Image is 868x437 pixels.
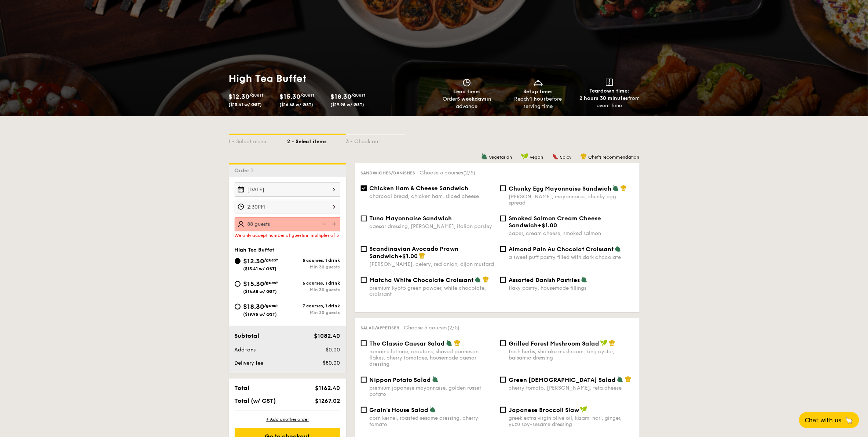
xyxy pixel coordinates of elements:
div: 5 courses, 1 drink [287,258,340,263]
img: icon-chef-hat.a58ddaea.svg [620,185,627,191]
img: icon-vegan.f8ff3823.svg [521,153,528,160]
img: icon-vegetarian.fe4039eb.svg [581,276,587,283]
img: icon-vegan.f8ff3823.svg [600,340,608,346]
span: ($16.68 w/ GST) [243,289,277,294]
div: charcoal bread, chicken ham, sliced cheese [370,193,494,199]
img: icon-vegetarian.fe4039eb.svg [615,245,621,252]
img: icon-vegetarian.fe4039eb.svg [612,185,619,191]
span: Grain's House Salad [370,407,429,413]
span: $15.30 [279,93,300,101]
input: Event date [235,183,340,197]
span: Matcha White Chocolate Croissant [370,277,474,283]
div: [PERSON_NAME], celery, red onion, dijon mustard [370,261,494,267]
span: $1267.02 [315,397,340,404]
img: icon-chef-hat.a58ddaea.svg [609,340,615,346]
strong: 5 weekdays [457,96,487,102]
span: /guest [300,93,314,98]
span: +$1.00 [399,253,418,260]
img: icon-vegetarian.fe4039eb.svg [481,153,488,160]
div: cherry tomato, [PERSON_NAME], feta cheese [509,385,634,391]
span: 🦙 [845,416,853,425]
span: ($13.41 w/ GST) [243,266,277,271]
input: Scandinavian Avocado Prawn Sandwich+$1.00[PERSON_NAME], celery, red onion, dijon mustard [361,246,367,252]
span: /guest [264,257,278,263]
input: Japanese Broccoli Slawgreek extra virgin olive oil, kizami nori, ginger, yuzu soy-sesame dressing [500,407,506,413]
div: 6 courses, 1 drink [287,281,340,286]
img: icon-chef-hat.a58ddaea.svg [483,276,489,283]
img: icon-teardown.65201eee.svg [606,79,613,86]
div: [PERSON_NAME], mayonnaise, chunky egg spread [509,194,634,206]
span: Vegetarian [489,155,512,160]
input: $15.30/guest($16.68 w/ GST)6 courses, 1 drinkMin 30 guests [235,281,241,287]
span: Sandwiches/Danishes [361,170,415,176]
span: Chef's recommendation [589,155,640,160]
span: (2/5) [464,170,476,176]
span: Total (w/ GST) [235,397,276,404]
input: Tuna Mayonnaise Sandwichcaesar dressing, [PERSON_NAME], italian parsley [361,216,367,221]
span: Smoked Salmon Cream Cheese Sandwich [509,215,601,229]
div: Ready before serving time [505,95,571,110]
span: $0.00 [326,347,340,353]
input: Almond Pain Au Chocolat Croissanta sweet puff pastry filled with dark chocolate [500,246,506,252]
div: 3 - Check out [346,135,405,145]
span: Nippon Potato Salad [370,376,431,383]
span: Choose 5 courses [420,170,476,176]
span: Teardown time: [590,88,630,94]
strong: 2 hours 30 minutes [579,95,628,101]
input: Grilled Forest Mushroom Saladfresh herbs, shiitake mushroom, king oyster, balsamic dressing [500,340,506,346]
span: +$1.00 [538,222,557,229]
span: Add-ons [235,347,256,353]
span: /guest [351,93,365,98]
span: Choose 5 courses [404,325,460,331]
img: icon-vegetarian.fe4039eb.svg [475,276,481,283]
button: Chat with us🦙 [799,412,859,428]
div: corn kernel, roasted sesame dressing, cherry tomato [370,415,494,427]
div: caesar dressing, [PERSON_NAME], italian parsley [370,223,494,230]
span: $15.30 [243,280,264,288]
div: We only accept number of guests in multiples of 5 [235,233,340,238]
input: Smoked Salmon Cream Cheese Sandwich+$1.00caper, cream cheese, smoked salmon [500,216,506,221]
div: Min 30 guests [287,264,340,270]
span: Setup time: [524,89,553,95]
span: $80.00 [323,360,340,366]
span: Chat with us [805,417,842,424]
div: greek extra virgin olive oil, kizami nori, ginger, yuzu soy-sesame dressing [509,415,634,427]
img: icon-reduce.1d2dbef1.svg [318,217,329,231]
img: icon-vegetarian.fe4039eb.svg [617,376,623,383]
span: /guest [264,303,278,308]
div: flaky pastry, housemade fillings [509,285,634,291]
div: Order in advance [434,95,500,110]
div: Min 30 guests [287,287,340,292]
span: ($16.68 w/ GST) [279,102,313,107]
span: Subtotal [235,332,260,339]
div: 2 - Select items [287,135,346,145]
img: icon-dish.430c3a2e.svg [533,79,544,87]
img: icon-vegan.f8ff3823.svg [580,406,587,413]
span: $18.30 [330,93,351,101]
img: icon-spicy.37a8142b.svg [552,153,559,160]
span: Scandinavian Avocado Prawn Sandwich [370,245,459,260]
span: Spicy [560,155,572,160]
span: $18.30 [243,303,264,311]
input: Number of guests [235,217,340,231]
div: a sweet puff pastry filled with dark chocolate [509,254,634,260]
img: icon-add.58712e84.svg [329,217,340,231]
div: premium kyoto green powder, white chocolate, croissant [370,285,494,297]
input: Green [DEMOGRAPHIC_DATA] Saladcherry tomato, [PERSON_NAME], feta cheese [500,377,506,383]
span: /guest [264,280,278,285]
div: from event time [577,95,642,109]
span: Assorted Danish Pastries [509,277,580,283]
input: Chicken Ham & Cheese Sandwichcharcoal bread, chicken ham, sliced cheese [361,185,367,191]
span: Lead time: [453,89,480,95]
div: 7 courses, 1 drink [287,303,340,308]
h1: High Tea Buffet [229,72,431,85]
span: High Tea Buffet [235,247,275,253]
span: Total [235,384,250,391]
span: $1082.40 [314,332,340,339]
span: Almond Pain Au Chocolat Croissant [509,246,614,253]
img: icon-vegetarian.fe4039eb.svg [429,406,436,413]
input: $18.30/guest($19.95 w/ GST)7 courses, 1 drinkMin 30 guests [235,304,241,310]
img: icon-chef-hat.a58ddaea.svg [419,252,425,259]
span: Chunky Egg Mayonnaise Sandwich [509,185,612,192]
img: icon-vegetarian.fe4039eb.svg [432,376,439,383]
